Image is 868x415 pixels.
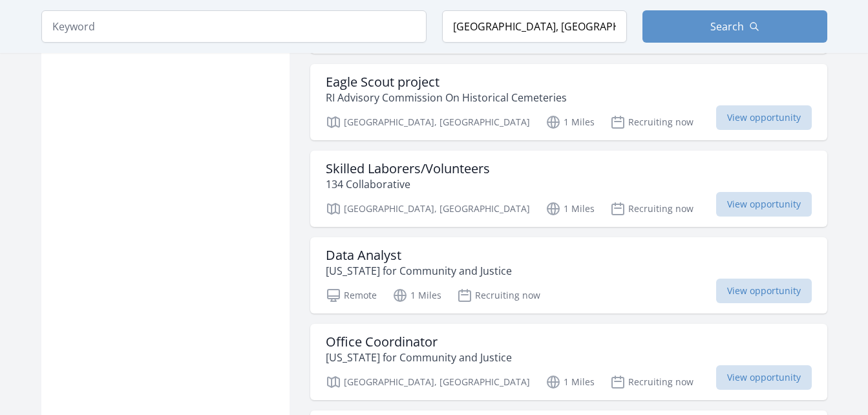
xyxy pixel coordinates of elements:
a: Data Analyst [US_STATE] for Community and Justice Remote 1 Miles Recruiting now View opportunity [310,237,827,314]
span: View opportunity [716,279,812,303]
span: View opportunity [716,105,812,130]
h3: Skilled Laborers/Volunteers [326,161,490,176]
a: Skilled Laborers/Volunteers 134 Collaborative [GEOGRAPHIC_DATA], [GEOGRAPHIC_DATA] 1 Miles Recrui... [310,151,827,227]
p: [GEOGRAPHIC_DATA], [GEOGRAPHIC_DATA] [326,114,530,130]
h3: Data Analyst [326,248,512,263]
p: RI Advisory Commission On Historical Cemeteries [326,90,567,105]
input: Location [442,10,627,43]
p: 1 Miles [545,114,595,130]
span: View opportunity [716,192,812,217]
p: [US_STATE] for Community and Justice [326,350,512,365]
span: Search [710,19,744,34]
p: Recruiting now [457,288,540,303]
p: [GEOGRAPHIC_DATA], [GEOGRAPHIC_DATA] [326,374,530,390]
span: View opportunity [716,365,812,390]
button: Search [642,10,827,43]
p: Remote [326,288,377,303]
p: Recruiting now [610,201,693,217]
p: 1 Miles [545,374,595,390]
p: [US_STATE] for Community and Justice [326,263,512,279]
p: Recruiting now [610,374,693,390]
input: Keyword [41,10,427,43]
h3: Office Coordinator [326,334,512,350]
h3: Eagle Scout project [326,74,567,90]
a: Office Coordinator [US_STATE] for Community and Justice [GEOGRAPHIC_DATA], [GEOGRAPHIC_DATA] 1 Mi... [310,324,827,400]
p: 1 Miles [545,201,595,217]
p: Recruiting now [610,114,693,130]
a: Eagle Scout project RI Advisory Commission On Historical Cemeteries [GEOGRAPHIC_DATA], [GEOGRAPHI... [310,64,827,140]
p: [GEOGRAPHIC_DATA], [GEOGRAPHIC_DATA] [326,201,530,217]
p: 1 Miles [392,288,441,303]
p: 134 Collaborative [326,176,490,192]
